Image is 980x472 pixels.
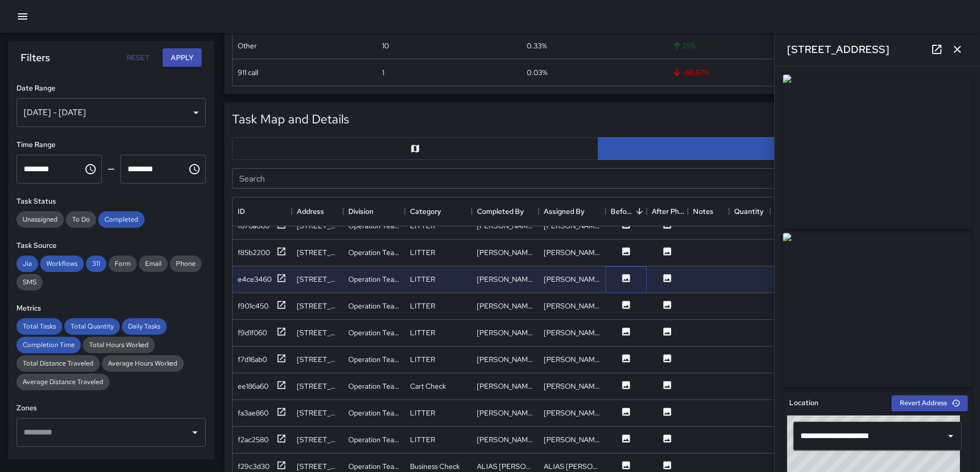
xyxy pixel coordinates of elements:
div: Completed [98,211,145,228]
div: LITTER [410,434,435,445]
div: William Littlejohn [477,354,533,365]
div: 7 Southwest Pack Square [297,408,338,418]
div: LITTER [410,408,435,418]
div: 0.33% [527,41,547,51]
div: 57 Rankin Avenue [297,301,338,311]
span: Completed [98,215,145,224]
div: Operation Team [348,434,400,445]
div: Ed Cutshaw [477,221,533,231]
div: Operation Team [348,461,400,471]
span: Unassigned [16,215,64,224]
div: Total Tasks [16,318,62,335]
div: Completion Time [16,337,81,353]
div: 10 [382,41,389,51]
div: [DATE] - [DATE] [16,98,206,127]
div: Category [410,197,441,226]
span: Daily Tasks [122,322,167,331]
h6: Date Range [16,83,206,94]
div: 60 Patton Avenue [297,354,338,365]
div: Average Distance Traveled [16,374,110,390]
div: Category [405,197,472,226]
div: Operation Team [348,301,400,311]
h5: Task Map and Details [232,111,349,128]
button: f876a080 [238,220,287,232]
div: William Littlejohn [544,381,600,391]
span: Total Distance Traveled [16,359,100,368]
span: Email [139,259,168,268]
div: JAMES GINGLES [544,408,600,418]
button: Table [598,137,964,160]
div: 28 North Ann Street [297,328,338,338]
h6: Filters [21,49,50,66]
button: Apply [163,48,202,67]
div: JAMES GINGLES [544,434,600,445]
div: 56 Haywood Street [297,461,338,471]
div: Assigned By [544,197,584,226]
span: Workflows [40,259,84,268]
div: Workflows [40,256,84,272]
span: 25 % [672,41,696,51]
div: f901c450 [238,301,269,311]
div: Completed By [477,197,524,226]
div: LITTER [410,221,435,231]
div: ID [238,197,245,226]
div: Division [343,197,405,226]
span: 311 [86,259,106,268]
div: Business Check [410,461,460,471]
div: Operation Team [348,328,400,338]
div: LITTER [410,301,435,311]
button: ee186a60 [238,380,287,393]
div: LITTER [410,354,435,365]
button: Map [232,137,598,160]
button: Open [188,425,202,440]
div: ALIAS SIEGLER [477,461,533,471]
div: e4ce3460 [238,274,272,284]
div: William Littlejohn [477,381,533,391]
div: Operation Team [348,381,400,391]
span: Total Hours Worked [83,340,155,349]
h6: Time Range [16,139,206,151]
div: Ed Cutshaw [544,247,600,258]
div: LITTER [410,247,435,258]
span: Jia [16,259,38,268]
div: LITTER [410,328,435,338]
div: Jia [16,256,38,272]
div: f876a080 [238,221,270,231]
h6: Task Source [16,240,206,251]
div: JAMES GINGLES [477,408,533,418]
div: Completed By [472,197,539,226]
h6: Zones [16,403,206,414]
div: STREETER BLOWERS [544,274,600,284]
div: 0.03% [527,67,547,78]
div: Before Photo [605,197,647,226]
div: Address [297,197,324,226]
div: 311 [86,256,106,272]
div: fa3ae860 [238,408,269,418]
h6: Metrics [16,303,206,314]
div: Notes [688,197,729,226]
div: ALIAS SIEGLER [544,461,600,471]
div: Ed Cutshaw [544,221,600,231]
button: f901c450 [238,300,287,313]
div: Other [238,41,257,51]
div: After Photo [647,197,688,226]
div: Total Quantity [64,318,120,335]
div: STREETER BLOWERS [477,274,533,284]
div: Form [109,256,137,272]
button: f7d16ab0 [238,353,287,366]
div: f7d16ab0 [238,354,267,365]
div: William Littlejohn [544,354,600,365]
div: Operation Team [348,408,400,418]
div: JAMES GINGLES [477,434,533,445]
button: f85b2200 [238,246,287,259]
button: e4ce3460 [238,273,287,286]
div: Ed Cutshaw [477,247,533,258]
div: JAMES GINGLES [477,328,533,338]
div: Quantity [734,197,763,226]
span: To Do [66,215,96,224]
span: SMS [16,278,43,286]
div: Quantity [729,197,770,226]
h6: Task Status [16,196,206,207]
h6: Divisions [16,459,206,470]
div: 15 Stage Lane [297,381,338,391]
